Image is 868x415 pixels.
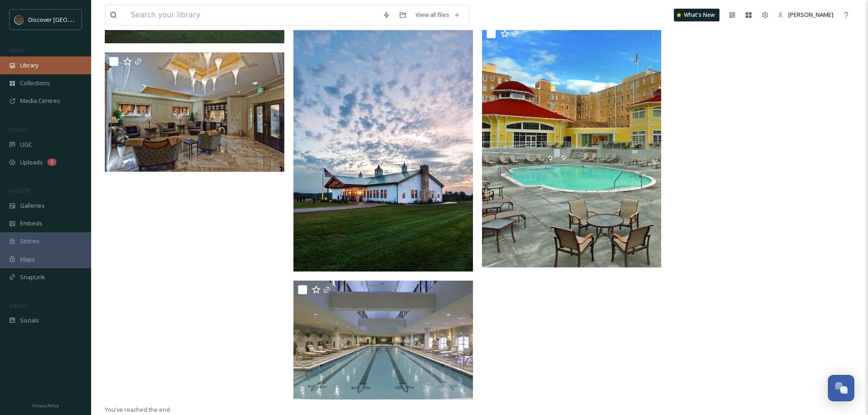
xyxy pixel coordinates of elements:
[9,126,29,133] span: COLLECT
[20,273,45,282] span: SnapLink
[20,97,60,105] span: Media Centres
[105,52,284,172] img: IMG_0192.jpg
[482,25,662,267] img: French Lick Springs Hotel Outdoor Pool.jpg
[20,201,45,210] span: Galleries
[105,405,170,414] span: You've reached the end
[32,403,59,409] span: Privacy Policy
[20,79,50,87] span: Collections
[773,6,838,24] a: [PERSON_NAME]
[28,15,142,24] span: Discover [GEOGRAPHIC_DATA][US_STATE]
[32,400,59,410] a: Privacy Policy
[674,9,719,21] a: What's New
[47,159,56,166] div: 1
[9,187,30,194] span: WIDGETS
[828,375,854,401] button: Open Chat
[20,219,42,228] span: Embeds
[293,2,473,272] img: Pete Dye Pavilion 4.jpg
[20,61,38,70] span: Library
[15,15,24,24] img: SIN-logo.svg
[20,237,40,246] span: Stories
[20,158,43,167] span: Uploads
[20,140,32,149] span: UGC
[411,6,464,24] a: View all files
[126,5,378,25] input: Search your library
[293,281,473,400] img: West Baden Springs Hotel Indoor Pool.jpg
[9,47,25,54] span: MEDIA
[9,302,27,309] span: SOCIALS
[20,255,35,264] span: Maps
[20,316,39,325] span: Socials
[788,10,833,19] span: [PERSON_NAME]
